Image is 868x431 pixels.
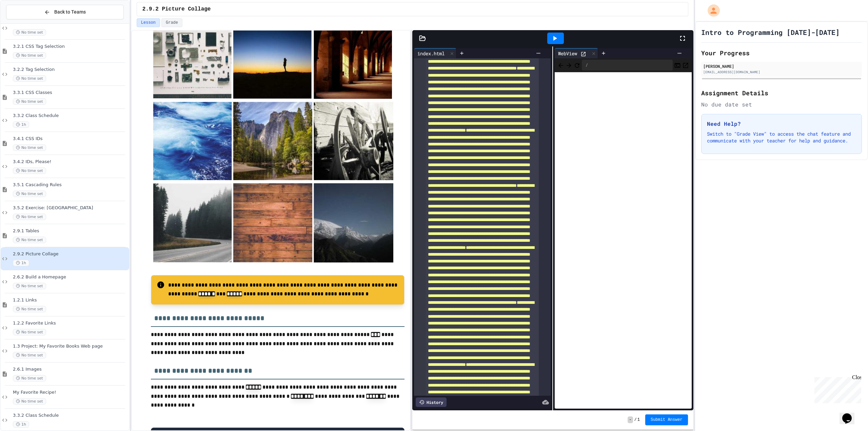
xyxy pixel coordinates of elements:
[13,390,128,395] span: My Favorite Recipe!
[555,72,691,409] iframe: Web Preview
[13,75,46,82] span: No time set
[13,98,46,105] span: No time set
[13,413,128,418] span: 3.3.2 Class Schedule
[701,3,722,18] div: My Account
[13,136,128,142] span: 3.4.1 CSS IDs
[161,18,182,27] button: Grade
[13,182,128,188] span: 3.5.1 Cascading Rules
[13,214,46,220] span: No time set
[634,417,637,423] span: /
[13,144,46,151] span: No time set
[13,159,128,165] span: 3.4.2 IDs, Please!
[637,417,640,423] span: 1
[414,48,456,58] div: index.html
[645,414,688,425] button: Submit Answer
[566,61,572,69] span: Forward
[3,3,47,43] div: Chat with us now!Close
[555,48,598,58] div: WebView
[54,8,86,16] span: Back to Teams
[13,251,128,257] span: 2.9.2 Picture Collage
[701,100,862,109] div: No due date set
[13,237,46,243] span: No time set
[414,50,448,57] div: index.html
[13,329,46,335] span: No time set
[13,90,128,96] span: 3.3.1 CSS Classes
[13,352,46,358] span: No time set
[6,5,124,19] button: Back to Teams
[628,416,633,423] span: -
[703,70,860,75] div: [EMAIL_ADDRESS][DOMAIN_NAME]
[13,260,29,266] span: 1h
[13,306,46,312] span: No time set
[137,18,160,27] button: Lesson
[651,417,683,423] span: Submit Answer
[707,131,856,144] p: Switch to "Grade View" to access the chat feature and communicate with your teacher for help and ...
[13,191,46,197] span: No time set
[13,398,46,405] span: No time set
[582,60,672,71] div: /
[13,121,29,128] span: 1h
[701,27,840,37] h1: Intro to Programming [DATE]-[DATE]
[840,404,861,424] iframe: chat widget
[707,120,856,128] h3: Need Help?
[557,61,564,69] span: Back
[13,421,29,428] span: 1h
[13,113,128,119] span: 3.3.2 Class Schedule
[13,168,46,174] span: No time set
[701,88,862,98] h2: Assignment Details
[812,374,861,403] iframe: chat widget
[13,274,128,280] span: 2.6.2 Build a Homepage
[13,67,128,73] span: 3.2.2 Tag Selection
[701,48,862,58] h2: Your Progress
[13,228,128,234] span: 2.9.1 Tables
[13,205,128,211] span: 3.5.2 Exercise: [GEOGRAPHIC_DATA]
[13,320,128,326] span: 1.2.2 Favorite Links
[13,52,46,59] span: No time set
[142,5,211,13] span: 2.9.2 Picture Collage
[13,283,46,289] span: No time set
[555,50,580,57] div: WebView
[682,61,689,69] button: Open in new tab
[674,61,681,69] button: Console
[416,397,447,407] div: History
[13,375,46,381] span: No time set
[13,367,128,372] span: 2.6.1 Images
[13,29,46,36] span: No time set
[13,344,128,349] span: 1.3 Project: My Favorite Books Web page
[703,63,860,69] div: [PERSON_NAME]
[13,297,128,303] span: 1.2.1 Links
[574,61,580,69] button: Refresh
[13,44,128,50] span: 3.2.1 CSS Tag Selection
